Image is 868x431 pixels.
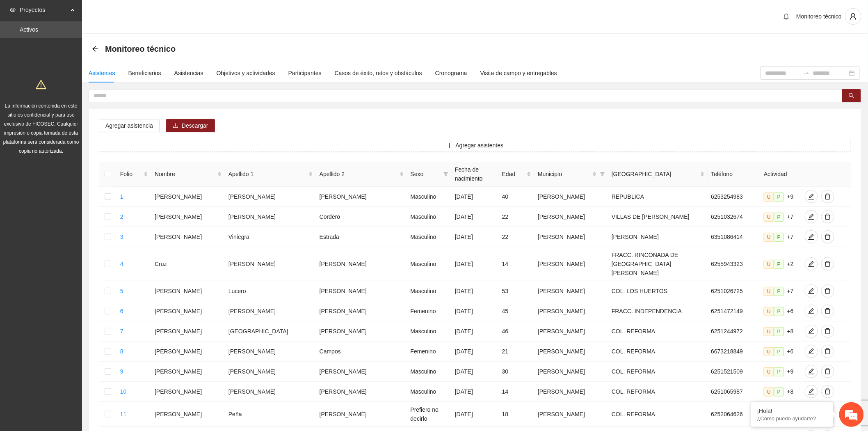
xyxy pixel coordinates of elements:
a: 7 [120,328,123,335]
span: delete [822,368,834,375]
span: search [849,93,854,99]
td: [PERSON_NAME] [316,301,407,321]
td: +9 [761,362,802,382]
span: delete [822,234,834,240]
td: [PERSON_NAME] [225,247,316,281]
div: Asistentes [89,69,115,78]
span: Nombre [155,170,216,179]
td: +6 [761,342,802,362]
td: [PERSON_NAME] [535,362,608,382]
span: delete [822,388,834,395]
span: U [764,387,774,397]
td: Campos [316,342,407,362]
a: 6 [120,308,123,314]
div: Back [92,46,98,53]
td: Prefiero no decirlo [407,402,452,427]
td: +8 [761,382,802,402]
td: +8 [761,321,802,342]
span: P [774,213,784,222]
td: Cruz [151,247,225,281]
div: Objetivos y actividades [217,69,275,78]
button: bell [780,10,793,23]
td: +2 [761,247,802,281]
button: edit [805,257,818,271]
div: Minimizar ventana de chat en vivo [135,4,154,24]
button: edit [805,190,818,203]
span: U [764,233,774,242]
td: 18 [499,402,535,427]
td: Masculino [407,382,452,402]
td: 14 [499,382,535,402]
td: 6252064626 [708,402,761,427]
td: [PERSON_NAME] [316,382,407,402]
td: [DATE] [452,362,499,382]
span: Apellido 2 [320,170,398,179]
td: [PERSON_NAME] [535,227,608,247]
span: edit [805,388,818,395]
td: Masculino [407,247,452,281]
a: 1 [120,193,123,200]
td: 6251032674 [708,207,761,227]
td: 6251521509 [708,362,761,382]
td: FRACC. INDEPENDENCIA [608,301,708,321]
td: 40 [499,187,535,207]
a: 9 [120,368,123,375]
span: delete [822,288,834,294]
span: U [764,260,774,269]
button: delete [821,305,834,318]
td: Cordero [316,207,407,227]
td: +7 [761,207,802,227]
td: [PERSON_NAME] [535,321,608,342]
td: [PERSON_NAME] [225,207,316,227]
span: edit [805,193,818,200]
button: search [842,89,861,102]
td: [PERSON_NAME] [535,247,608,281]
th: Fecha de nacimiento [452,162,499,187]
td: [DATE] [452,247,499,281]
td: +7 [761,402,802,427]
a: 3 [120,234,123,240]
span: Agregar asistentes [456,141,504,150]
span: Edad [502,170,525,179]
th: Apellido 1 [225,162,316,187]
a: 10 [120,388,127,395]
span: arrow-left [92,46,98,52]
td: [PERSON_NAME] [151,321,225,342]
span: edit [805,261,818,267]
span: filter [600,172,605,177]
button: edit [805,365,818,378]
td: +7 [761,281,802,301]
td: 46 [499,321,535,342]
button: Agregar asistencia [99,119,160,132]
span: Sexo [411,170,440,179]
span: filter [443,172,448,177]
td: COL. REFORMA [608,362,708,382]
td: COL. REFORMA [608,321,708,342]
span: U [764,213,774,222]
td: Viniegra [225,227,316,247]
span: delete [822,261,834,267]
td: [PERSON_NAME] [316,402,407,427]
td: 6255943323 [708,247,761,281]
td: [PERSON_NAME] [225,187,316,207]
td: [PERSON_NAME] [151,227,225,247]
td: REPUBLICA [608,187,708,207]
td: [PERSON_NAME] [535,187,608,207]
td: [PERSON_NAME] [316,362,407,382]
span: U [764,287,774,296]
td: Peña [225,402,316,427]
td: [PERSON_NAME] [151,362,225,382]
td: 6251472149 [708,301,761,321]
span: Folio [120,170,142,179]
span: bell [780,13,793,20]
span: edit [805,308,818,314]
th: Edad [499,162,535,187]
td: [PERSON_NAME] [535,207,608,227]
button: delete [821,257,834,271]
td: 30 [499,362,535,382]
td: [DATE] [452,321,499,342]
td: 21 [499,342,535,362]
textarea: Escriba su mensaje y pulse “Intro” [4,224,156,253]
button: delete [821,230,834,243]
td: COL. LOS HUERTOS [608,281,708,301]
